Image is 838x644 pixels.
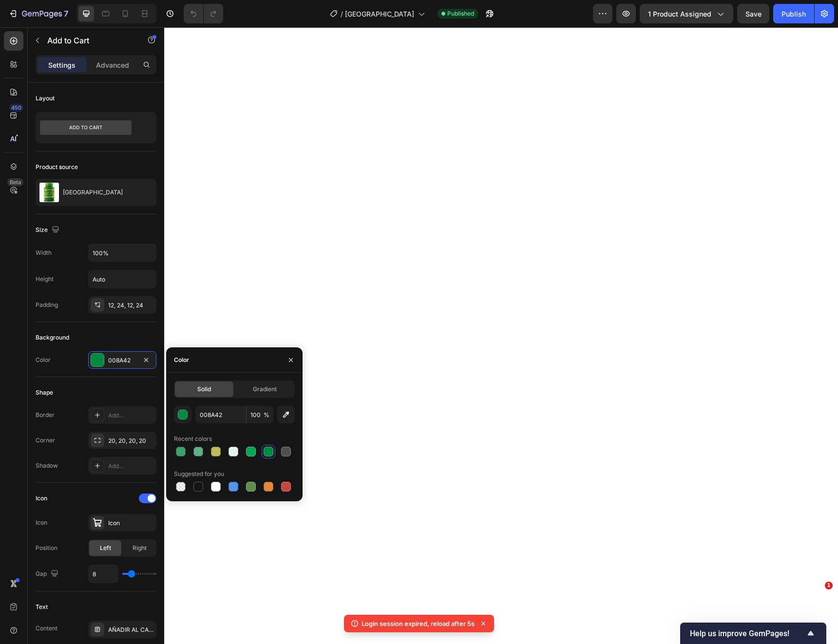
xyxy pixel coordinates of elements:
[164,27,838,644] iframe: Design area
[9,104,23,112] div: 450
[36,624,57,633] div: Content
[108,436,154,445] div: 20, 20, 20, 20
[805,596,828,620] iframe: Intercom live chat
[745,10,762,18] span: Save
[36,224,61,237] div: Size
[36,301,58,309] div: Padding
[773,4,814,23] button: Publish
[362,619,475,628] p: Login session expired, reload after 5s
[133,544,147,552] span: Right
[48,60,76,70] p: Settings
[89,244,156,262] input: Auto
[108,301,154,310] div: 12, 24, 12, 24
[36,603,48,611] div: Text
[7,178,23,186] div: Beta
[108,519,154,528] div: Icon
[36,333,69,342] div: Background
[174,356,189,364] div: Color
[341,9,343,19] span: /
[174,470,224,478] div: Suggested for you
[36,163,78,171] div: Product source
[36,461,58,470] div: Shadow
[825,582,833,589] span: 1
[648,9,711,19] span: 1 product assigned
[89,565,118,583] input: Auto
[197,385,211,394] span: Solid
[781,9,806,19] div: Publish
[47,35,130,46] p: Add to Cart
[63,189,123,196] p: [GEOGRAPHIC_DATA]
[108,411,154,420] div: Add...
[36,388,53,397] div: Shape
[737,4,769,23] button: Save
[36,248,52,257] div: Width
[36,356,51,364] div: Color
[89,270,156,288] input: Auto
[96,60,129,70] p: Advanced
[108,625,154,634] div: AÑADIR AL CARRITO
[64,8,68,19] p: 7
[345,9,414,19] span: [GEOGRAPHIC_DATA]
[640,4,733,23] button: 1 product assigned
[36,94,55,103] div: Layout
[174,435,212,443] div: Recent colors
[690,629,805,638] span: Help us improve GemPages!
[39,183,59,202] img: product feature img
[100,544,111,552] span: Left
[108,462,154,471] div: Add...
[253,385,277,394] span: Gradient
[36,436,55,445] div: Corner
[36,518,47,527] div: Icon
[36,275,54,284] div: Height
[447,9,474,18] span: Published
[4,4,73,23] button: 7
[36,544,57,552] div: Position
[36,568,60,581] div: Gap
[36,411,55,419] div: Border
[690,627,817,639] button: Show survey - Help us improve GemPages!
[184,4,223,23] div: Undo/Redo
[195,406,246,423] input: Eg: FFFFFF
[108,356,136,365] div: 008A42
[264,411,269,419] span: %
[36,494,47,503] div: Icon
